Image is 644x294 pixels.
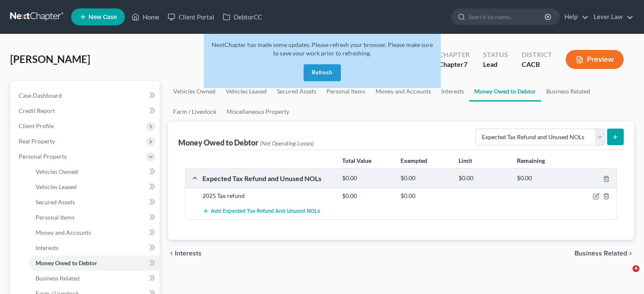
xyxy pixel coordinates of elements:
span: Personal Items [36,214,75,221]
a: Vehicles Owned [168,81,221,102]
span: Money Owed to Debtor [36,259,97,267]
span: Money and Accounts [36,229,91,236]
span: [PERSON_NAME] [10,53,90,65]
a: Money Owed to Debtor [469,81,541,102]
a: Case Dashboard [12,88,160,103]
i: chevron_left [168,250,175,257]
span: Credit Report [19,107,55,114]
button: chevron_left Interests [168,250,202,257]
div: Money Owed to Debtor [178,137,314,148]
a: Money and Accounts [29,225,160,240]
a: DebtorCC [218,9,266,25]
span: (Net Operating Losses) [260,140,314,147]
span: Interests [36,244,58,251]
span: Personal Property [19,153,67,160]
div: Chapter [439,50,470,60]
div: Status [483,50,508,60]
a: Business Related [541,81,595,102]
a: Interests [29,240,160,256]
span: Vehicles Owned [36,168,78,175]
span: Vehicles Leased [36,183,77,190]
a: Help [560,9,589,25]
a: Home [127,9,163,25]
button: Business Related chevron_right [575,250,634,257]
span: NextChapter has made some updates. Please refresh your browser. Please make sure to save your wor... [212,41,433,57]
div: $0.00 [396,192,454,200]
div: $0.00 [396,174,454,182]
div: $0.00 [513,174,571,182]
strong: Limit [459,157,472,164]
span: 4 [633,265,639,272]
a: Secured Assets [29,195,160,210]
span: Add Expected Tax Refund and Unused NOLs [211,208,320,215]
a: Miscellaneous Property [221,102,294,122]
div: CACB [522,60,552,69]
div: District [522,50,552,60]
i: chevron_right [627,250,634,257]
a: Farm / Livestock [168,102,221,122]
span: New Case [88,14,117,20]
div: $0.00 [338,192,396,200]
strong: Exempted [401,157,427,164]
button: Refresh [304,64,341,81]
input: Search by name... [468,9,546,25]
span: Interests [175,250,202,257]
a: Business Related [29,271,160,286]
span: Business Related [575,250,627,257]
div: Expected Tax Refund and Unused NOLs [198,174,338,183]
a: Personal Items [29,210,160,225]
button: Add Expected Tax Refund and Unused NOLs [202,203,320,219]
strong: Total Value [342,157,371,164]
div: $0.00 [338,174,396,182]
span: Client Profile [19,122,54,129]
div: Lead [483,60,508,69]
a: Vehicles Owned [29,164,160,179]
a: Vehicles Leased [29,179,160,195]
a: Interests [436,81,469,102]
span: Case Dashboard [19,92,62,99]
div: Chapter [439,60,470,69]
iframe: Intercom live chat [615,265,636,286]
span: Secured Assets [36,198,75,206]
strong: Remaining [517,157,545,164]
button: Preview [566,50,624,69]
span: 7 [464,60,467,68]
div: $0.00 [454,174,512,182]
span: Business Related [36,275,80,282]
span: Real Property [19,137,55,145]
a: Credit Report [12,103,160,118]
div: 2025 Tax refund [198,192,338,200]
a: Client Portal [163,9,218,25]
a: Lever Law [589,9,633,25]
a: Money Owed to Debtor [29,256,160,271]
